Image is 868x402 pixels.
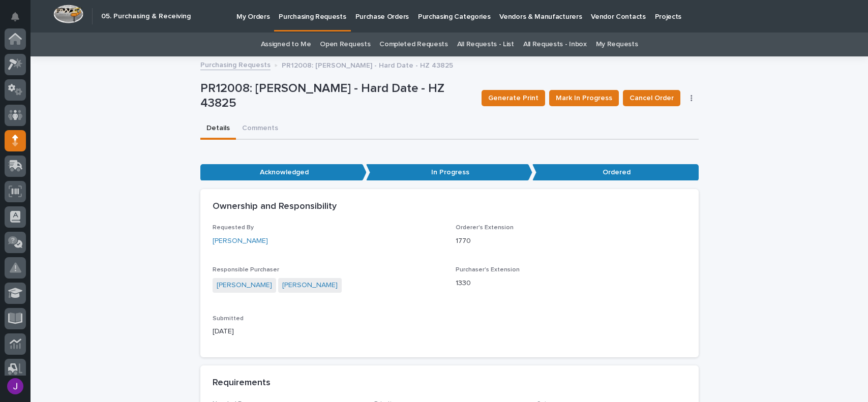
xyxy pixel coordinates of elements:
h2: Ownership and Responsibility [213,201,337,212]
a: Assigned to Me [261,33,311,56]
button: Generate Print [482,90,545,106]
button: Details [200,118,236,140]
button: users-avatar [5,376,26,397]
p: [DATE] [213,326,443,337]
span: Purchaser's Extension [456,267,520,273]
button: Comments [236,118,284,140]
span: Submitted [213,316,244,322]
a: All Requests - List [457,33,514,56]
span: Requested By [213,225,254,231]
p: 1770 [456,236,686,246]
a: Open Requests [320,33,370,56]
p: Acknowledged [200,164,367,181]
p: In Progress [366,164,532,181]
button: Notifications [5,6,26,27]
span: Mark In Progress [556,92,612,104]
a: Purchasing Requests [200,58,271,70]
a: [PERSON_NAME] [282,280,338,291]
a: [PERSON_NAME] [217,280,272,291]
span: Orderer's Extension [456,225,514,231]
button: Cancel Order [623,90,680,106]
p: PR12008: [PERSON_NAME] - Hard Date - HZ 43825 [200,81,474,111]
a: All Requests - Inbox [523,33,587,56]
span: Cancel Order [630,92,674,104]
div: Notifications [13,12,26,28]
p: 1330 [456,278,686,289]
span: Responsible Purchaser [213,267,279,273]
p: PR12008: [PERSON_NAME] - Hard Date - HZ 43825 [282,59,453,70]
h2: Requirements [213,378,271,389]
h2: 05. Purchasing & Receiving [101,12,191,21]
img: Workspace Logo [53,5,83,23]
span: Generate Print [488,92,538,104]
a: My Requests [596,33,638,56]
p: Ordered [532,164,699,181]
button: Mark In Progress [549,90,619,106]
a: [PERSON_NAME] [213,236,268,246]
a: Completed Requests [379,33,447,56]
